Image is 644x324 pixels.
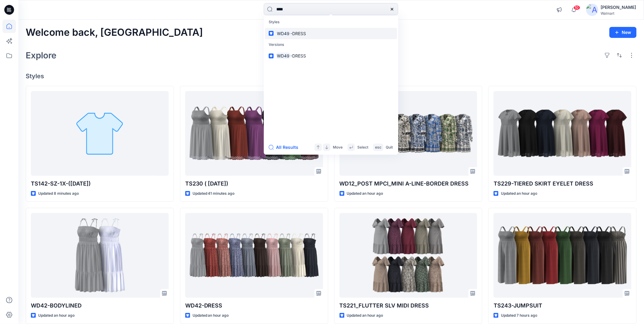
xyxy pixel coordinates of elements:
[269,144,302,151] button: All Results
[574,5,580,10] span: 10
[276,30,290,37] mark: WD49
[347,190,383,197] p: Updated an hour ago
[494,179,631,188] p: TS229-TIERED SKIRT EYELET DRESS
[38,190,79,197] p: Updated 8 minutes ago
[185,91,323,176] a: TS230 ( 28-07-2025)
[501,312,537,319] p: Updated 7 hours ago
[265,28,397,39] a: WD49-DRESS
[265,17,397,28] p: Styles
[501,190,537,197] p: Updated an hour ago
[290,31,306,36] span: -DRESS
[193,190,235,197] p: Updated 41 minutes ago
[26,50,57,60] h2: Explore
[265,50,397,61] a: WD49-DRESS
[26,72,637,80] h4: Styles
[333,144,343,151] p: Move
[276,52,290,59] mark: WD49
[31,301,169,310] p: WD42-BODYLINED
[290,53,306,58] span: -DRESS
[601,11,636,16] div: Walmart
[265,39,397,50] p: Versions
[31,91,169,176] a: TS142-SZ-1X-(30-07-25)
[375,144,381,151] p: esc
[586,4,598,16] img: avatar
[609,27,637,38] button: New
[340,179,477,188] p: WD12_POST MPCI_MINI A-LINE-BORDER DRESS
[185,301,323,310] p: WD42-DRESS
[347,312,383,319] p: Updated an hour ago
[494,91,631,176] a: TS229-TIERED SKIRT EYELET DRESS
[31,179,169,188] p: TS142-SZ-1X-([DATE])
[340,213,477,298] a: TS221_FLUTTER SLV MIDI DRESS
[386,144,393,151] p: Quit
[340,91,477,176] a: WD12_POST MPCI_MINI A-LINE-BORDER DRESS
[26,27,203,38] h2: Welcome back, [GEOGRAPHIC_DATA]
[494,213,631,298] a: TS243-JUMPSUIT
[340,301,477,310] p: TS221_FLUTTER SLV MIDI DRESS
[185,213,323,298] a: WD42-DRESS
[193,312,229,319] p: Updated an hour ago
[494,301,631,310] p: TS243-JUMPSUIT
[38,312,75,319] p: Updated an hour ago
[601,4,636,11] div: [PERSON_NAME]
[31,213,169,298] a: WD42-BODYLINED
[185,179,323,188] p: TS230 ( [DATE])
[357,144,368,151] p: Select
